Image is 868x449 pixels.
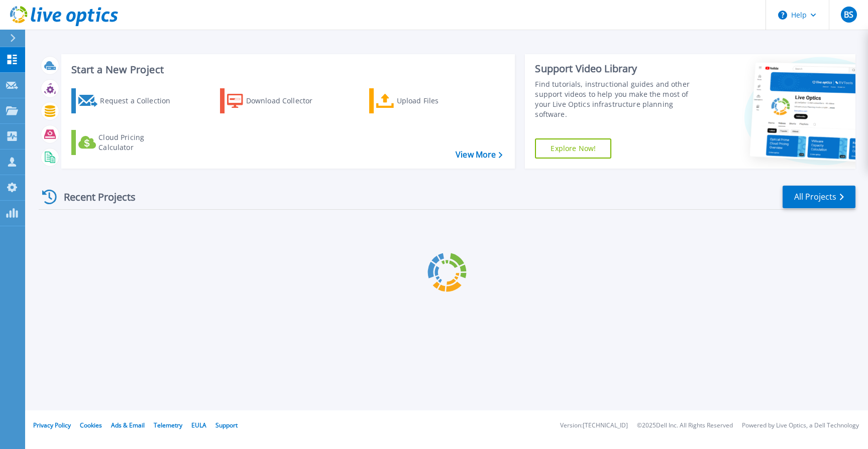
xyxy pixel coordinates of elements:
a: Cookies [80,421,102,429]
div: Recent Projects [39,185,149,209]
a: Upload Files [369,88,481,113]
li: © 2025 Dell Inc. All Rights Reserved [637,422,733,429]
div: Find tutorials, instructional guides and other support videos to help you make the most of your L... [535,79,702,119]
a: Telemetry [154,421,182,429]
li: Powered by Live Optics, a Dell Technology [742,422,859,429]
a: Privacy Policy [33,421,71,429]
a: Cloud Pricing Calculator [71,130,183,155]
div: Support Video Library [535,62,702,75]
a: Download Collector [220,88,332,113]
a: EULA [191,421,206,429]
li: Version: [TECHNICAL_ID] [560,422,628,429]
div: Upload Files [397,91,477,111]
div: Cloud Pricing Calculator [98,132,179,153]
a: Request a Collection [71,88,183,113]
a: Support [215,421,238,429]
a: Explore Now! [535,138,611,159]
div: Download Collector [246,91,327,111]
a: Ads & Email [111,421,145,429]
a: All Projects [783,186,855,208]
h3: Start a New Project [71,64,502,75]
span: BS [844,11,853,19]
div: Request a Collection [100,91,180,111]
a: View More [456,150,502,160]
